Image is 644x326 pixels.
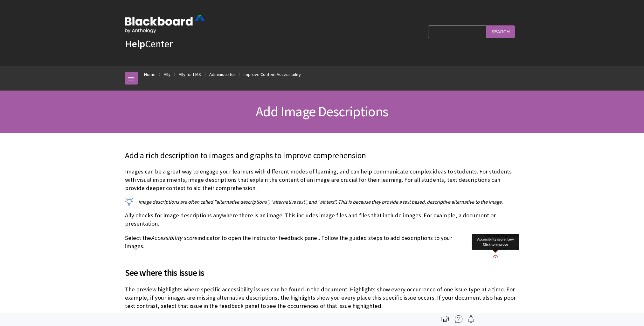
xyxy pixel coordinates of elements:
[144,71,156,78] a: Home
[486,25,515,38] input: Search
[125,37,173,50] a: HelpCenter
[179,71,201,78] a: Ally for LMS
[125,167,519,193] p: Images can be a great way to engage your learners with different modes of learning, and can help ...
[467,315,475,323] img: Follow this page
[125,150,519,161] p: Add a rich description to images and graphs to improve comprehension
[441,315,449,323] img: Print
[125,37,145,50] strong: Help
[125,266,459,279] span: See where this issue is
[125,234,519,250] p: Select the indicator to open the instructor feedback panel. Follow the guided steps to add descri...
[125,198,519,205] p: Image descriptions are often called "alternative descriptions", "alternative text", and "alt text...
[164,71,170,78] a: Ally
[125,15,204,33] img: Blackboard by Anthology
[256,103,388,120] span: Add Image Descriptions
[244,71,301,78] a: Improve Content Accessibility
[209,71,235,78] a: Administrator
[125,285,519,310] p: The preview highlights where specific accessibility issues can be found in the document. Highligh...
[455,315,462,323] img: More help
[125,211,519,228] p: Ally checks for image descriptions anywhere there is an image. This includes image files and file...
[151,234,197,241] span: Accessibility score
